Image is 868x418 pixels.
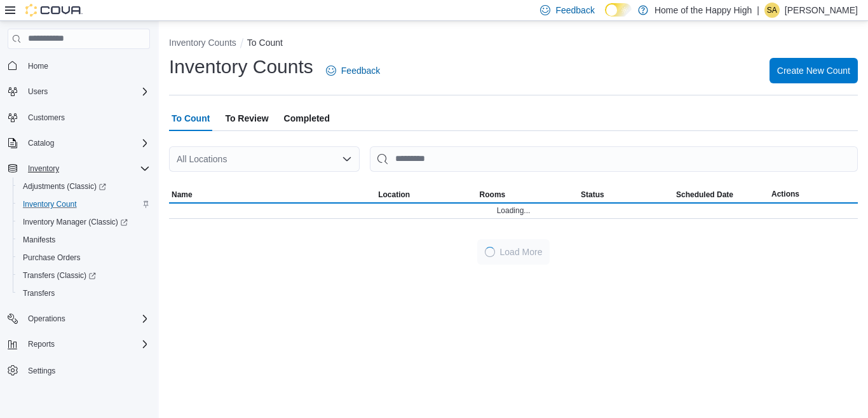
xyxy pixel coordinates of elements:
button: Customers [3,108,155,127]
button: Catalog [3,134,155,152]
img: Cova [25,4,83,17]
button: Home [3,57,155,75]
span: Feedback [341,64,380,77]
button: Inventory [3,160,155,178]
span: Operations [23,311,150,326]
a: Settings [23,363,60,379]
span: Users [28,87,48,97]
a: Transfers [18,286,60,301]
button: Settings [3,361,155,379]
a: Feedback [321,58,385,83]
span: Home [28,61,48,71]
span: Status [581,190,604,200]
span: Transfers (Classic) [23,270,96,281]
span: To Review [225,106,268,131]
span: Loading [483,245,497,259]
a: Inventory Count [18,197,82,212]
span: Catalog [23,136,150,151]
button: Reports [23,337,60,352]
a: Inventory Manager (Classic) [13,213,155,231]
a: Customers [23,110,70,125]
button: Reports [3,335,155,353]
button: Purchase Orders [13,249,155,267]
span: Reports [23,337,150,352]
span: Inventory Manager (Classic) [23,217,128,227]
span: Inventory Count [18,197,150,212]
button: Scheduled Date [674,187,769,202]
a: Transfers (Classic) [18,268,101,283]
span: Customers [28,113,65,123]
span: Adjustments (Classic) [18,179,150,194]
span: Settings [28,366,55,376]
button: Operations [3,310,155,328]
button: Users [23,84,53,99]
span: Location [378,190,410,200]
span: Inventory Count [23,199,77,209]
span: Reports [28,339,55,349]
button: Status [578,187,674,202]
span: Catalog [28,138,54,148]
a: Purchase Orders [18,250,86,265]
h1: Inventory Counts [169,54,313,80]
nav: Complex example [8,52,150,413]
span: Adjustments (Classic) [23,181,106,192]
span: Purchase Orders [18,250,150,265]
button: Operations [23,311,71,326]
span: Settings [23,362,150,378]
input: Dark Mode [605,3,632,17]
a: Adjustments (Classic) [13,178,155,195]
span: Inventory [28,164,59,174]
div: Shawn Alexander [764,3,780,18]
a: Home [23,59,53,74]
span: Create New Count [777,64,850,77]
span: Dark Mode [605,17,606,17]
a: Inventory Manager (Classic) [18,214,133,230]
span: Rooms [480,190,506,200]
button: To Count [247,38,283,48]
a: Adjustments (Classic) [18,179,111,194]
span: Loading... [497,206,531,216]
button: Inventory Counts [169,38,236,48]
span: Inventory [23,161,150,176]
span: SA [767,3,777,18]
p: [PERSON_NAME] [785,3,858,18]
button: Manifests [13,231,155,249]
button: Transfers [13,284,155,302]
p: | [757,3,759,18]
button: Location [376,187,477,202]
button: Users [3,83,155,101]
button: Open list of options [342,154,352,164]
span: Completed [284,106,330,131]
span: Scheduled Date [676,190,733,200]
button: Create New Count [770,58,858,83]
span: Manifests [18,232,150,247]
input: This is a search bar. After typing your query, hit enter to filter the results lower in the page. [370,146,858,172]
span: To Count [172,106,210,131]
a: Manifests [18,232,60,247]
a: Transfers (Classic) [13,267,155,284]
button: Name [169,187,376,202]
span: Transfers (Classic) [18,268,150,283]
span: Feedback [555,4,594,17]
button: LoadingLoad More [477,239,550,265]
span: Users [23,84,150,99]
span: Transfers [23,288,55,298]
button: Catalog [23,136,59,151]
nav: An example of EuiBreadcrumbs [169,36,858,52]
span: Manifests [23,235,55,245]
span: Home [23,58,150,74]
span: Load More [500,246,543,258]
p: Home of the Happy High [654,3,752,18]
span: Transfers [18,286,150,301]
span: Customers [23,109,150,125]
span: Actions [771,189,799,199]
span: Operations [28,314,65,324]
span: Inventory Manager (Classic) [18,214,150,230]
button: Rooms [477,187,578,202]
button: Inventory [23,161,64,176]
button: Inventory Count [13,195,155,213]
span: Name [172,190,193,200]
span: Purchase Orders [23,253,81,263]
